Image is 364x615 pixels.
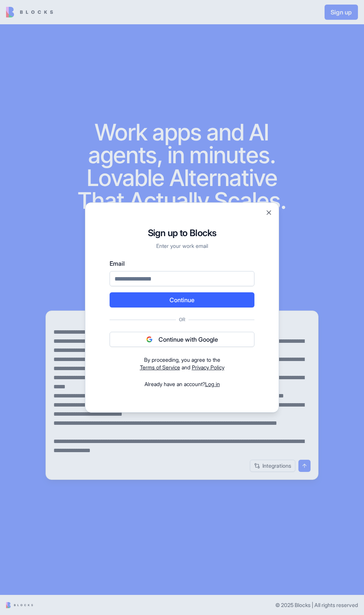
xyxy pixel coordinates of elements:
a: Log in [205,381,220,387]
p: Enter your work email [110,242,254,250]
button: Close [265,209,273,216]
div: and [110,356,254,371]
button: Continue with Google [110,332,254,347]
h1: Sign up to Blocks [110,227,254,239]
div: By proceeding, you agree to the [110,356,254,364]
label: Email [110,259,254,268]
a: Privacy Policy [192,364,224,371]
img: google logo [146,336,152,342]
a: Terms of Service [140,364,180,371]
div: Already have an account? [110,380,254,388]
button: Continue [110,292,254,307]
span: Or [176,317,188,323]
